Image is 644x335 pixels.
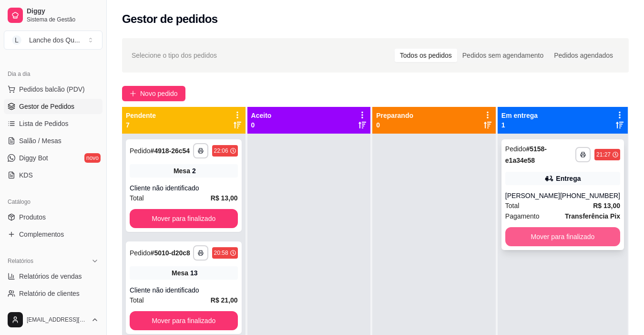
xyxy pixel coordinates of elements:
[4,194,102,209] div: Catálogo
[27,316,87,324] span: [EMAIL_ADDRESS][DOMAIN_NAME]
[505,211,540,221] span: Pagamento
[8,257,33,265] span: Relatórios
[376,120,413,130] p: 0
[130,295,144,305] span: Total
[140,88,178,99] span: Novo pedido
[19,136,61,146] span: Salão / Mesas
[4,66,102,82] div: Dia a dia
[4,4,102,27] a: DiggySistema de Gestão
[457,49,549,62] div: Pedidos sem agendamento
[126,120,156,130] p: 7
[214,249,228,257] div: 20:58
[501,120,538,130] p: 1
[505,145,547,164] strong: # 5158-e1a34e58
[4,227,102,242] a: Complementos
[4,133,102,148] a: Salão / Mesas
[4,303,102,318] a: Relatório de mesas
[174,166,190,176] span: Mesa
[126,111,156,120] p: Pendente
[4,286,102,301] a: Relatório de clientes
[12,35,21,45] span: L
[122,11,218,27] h2: Gestor de pedidos
[29,35,80,45] div: Lanche dos Qu ...
[251,120,272,130] p: 0
[211,194,238,202] strong: R$ 13,00
[505,200,520,211] span: Total
[556,174,581,183] div: Entrega
[19,153,48,163] span: Diggy Bot
[505,191,560,200] div: [PERSON_NAME]
[122,86,185,101] button: Novo pedido
[4,167,102,183] a: KDS
[130,90,136,97] span: plus
[505,227,620,246] button: Mover para finalizado
[211,296,238,304] strong: R$ 21,00
[130,183,238,193] div: Cliente não identificado
[4,150,102,166] a: Diggy Botnovo
[190,268,198,278] div: 13
[19,119,69,128] span: Lista de Pedidos
[565,212,620,220] strong: Transferência Pix
[130,285,238,295] div: Cliente não identificado
[501,111,538,120] p: Em entrega
[27,16,99,23] span: Sistema de Gestão
[19,102,74,111] span: Gestor de Pedidos
[395,49,457,62] div: Todos os pedidos
[4,116,102,131] a: Lista de Pedidos
[192,166,196,176] div: 2
[19,272,82,281] span: Relatórios de vendas
[172,268,188,278] span: Mesa
[549,49,618,62] div: Pedidos agendados
[27,7,99,16] span: Diggy
[151,249,190,257] strong: # 5010-d20c8
[130,311,238,330] button: Mover para finalizado
[130,193,144,203] span: Total
[505,145,526,153] span: Pedido
[19,289,80,298] span: Relatório de clientes
[251,111,272,120] p: Aceito
[596,151,611,158] div: 21:27
[593,202,620,209] strong: R$ 13,00
[560,191,620,200] div: [PHONE_NUMBER]
[19,84,85,94] span: Pedidos balcão (PDV)
[19,170,33,180] span: KDS
[130,209,238,228] button: Mover para finalizado
[19,212,46,222] span: Produtos
[214,147,228,155] div: 22:06
[151,147,190,155] strong: # 4918-26c54
[4,269,102,284] a: Relatórios de vendas
[132,50,217,61] span: Selecione o tipo dos pedidos
[4,31,102,50] button: Select a team
[4,82,102,97] button: Pedidos balcão (PDV)
[19,230,64,239] span: Complementos
[4,99,102,114] a: Gestor de Pedidos
[4,308,102,331] button: [EMAIL_ADDRESS][DOMAIN_NAME]
[376,111,413,120] p: Preparando
[130,147,151,155] span: Pedido
[130,249,151,257] span: Pedido
[4,209,102,225] a: Produtos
